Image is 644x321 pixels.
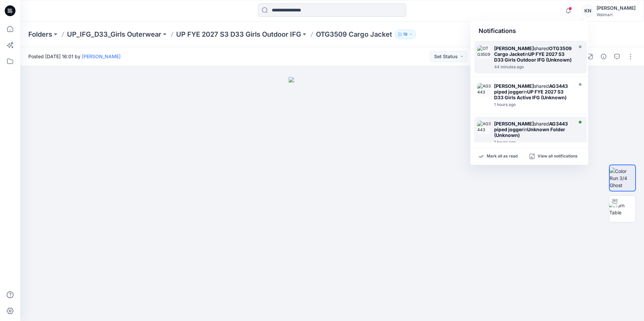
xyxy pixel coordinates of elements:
[289,77,376,321] img: eyJhbGciOiJIUzI1NiIsImtpZCI6IjAiLCJzbHQiOiJzZXMiLCJ0eXAiOiJKV1QifQ.eyJkYXRhIjp7InR5cGUiOiJzdG9yYW...
[610,168,635,189] img: Color Run 3/4 Ghost
[494,89,567,100] strong: UP FYE 2027 S3 D33 Girls Active IFG (Unknown)
[494,140,572,145] div: Friday, September 19, 2025 15:54
[403,31,408,38] p: 19
[494,121,568,132] strong: AG3443 piped jogger
[477,83,491,97] img: AG3443 piped jogger
[395,30,416,39] button: 19
[67,30,161,39] a: UP_IFG_D33_Girls Outerwear
[477,45,491,59] img: OTG3509 Cargo Jacket
[597,12,636,17] div: Walmart
[494,121,572,138] div: shared in
[494,45,572,63] div: shared in
[494,121,534,127] strong: [PERSON_NAME]
[494,45,572,57] strong: OTG3509 Cargo Jacket
[82,53,121,59] a: [PERSON_NAME]
[494,83,572,100] div: shared in
[28,53,121,60] span: Posted [DATE] 16:01 by
[494,45,534,51] strong: [PERSON_NAME]
[598,51,609,62] button: Details
[494,51,572,63] strong: UP FYE 2027 S3 D33 Girls Outdoor IFG (Unknown)
[176,30,301,39] a: UP FYE 2027 S3 D33 Girls Outdoor IFG
[494,83,534,89] strong: [PERSON_NAME]
[487,153,518,159] p: Mark all as read
[494,65,572,69] div: Friday, September 19, 2025 16:27
[477,121,491,134] img: AG3443 piped jogger
[597,4,636,12] div: [PERSON_NAME]
[494,102,572,107] div: Friday, September 19, 2025 16:01
[494,83,568,95] strong: AG3443 piped jogger
[609,202,636,216] img: Turn Table
[316,30,392,39] p: OTG3509 Cargo Jacket
[28,30,52,39] a: Folders
[471,21,588,41] div: Notifications
[538,153,578,159] p: View all notifications
[494,127,565,138] strong: Unknown Folder (Unknown)
[582,5,594,17] div: KN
